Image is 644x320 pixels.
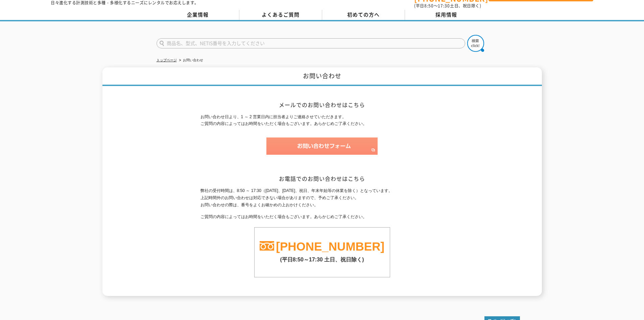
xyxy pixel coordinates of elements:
[322,10,405,20] a: 初めての方へ
[102,67,542,86] h1: お問い合わせ
[239,10,322,20] a: よくあるご質問
[276,240,384,253] a: [PHONE_NUMBER]
[266,137,378,155] img: お問い合わせフォーム
[467,35,484,52] img: btn_search.png
[51,1,199,5] p: 日々進化する計測技術と多種・多様化するニーズにレンタルでお応えします。
[157,10,239,20] a: 企業情報
[255,253,390,263] p: (平日8:50～17:30 土日、祝日除く)
[157,38,465,48] input: 商品名、型式、NETIS番号を入力してください
[200,213,444,220] p: ご質問の内容によってはお時間をいただく場合もございます。あらかじめご了承ください。
[200,101,444,108] h2: メールでのお問い合わせはこちら
[200,113,444,128] p: お問い合わせ日より、1 ～ 2 営業日内に担当者よりご連絡させていただきます。 ご質問の内容によってはお時間をいただく場合もございます。あらかじめご了承ください。
[157,58,177,62] a: トップページ
[438,3,450,9] span: 17:30
[200,175,444,182] h2: お電話でのお問い合わせはこちら
[178,57,203,64] li: お問い合わせ
[424,3,434,9] span: 8:50
[414,3,481,9] span: (平日 ～ 土日、祝日除く)
[405,10,488,20] a: 採用情報
[266,149,378,153] a: お問い合わせフォーム
[347,11,380,18] span: 初めての方へ
[200,187,444,208] p: 弊社の受付時間は、8:50 ～ 17:30（[DATE]、[DATE]、祝日、年末年始等の休業を除く）となっています。 上記時間外のお問い合わせは対応できない場合がありますので、予めご了承くださ...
